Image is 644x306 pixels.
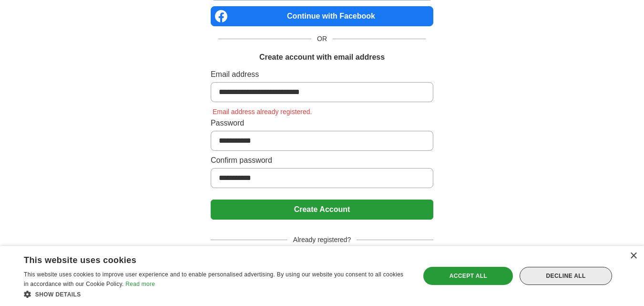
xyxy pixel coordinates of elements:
[211,200,433,220] button: Create Account
[35,291,81,298] span: Show details
[520,267,612,285] div: Decline all
[287,235,357,245] span: Already registered?
[211,69,433,80] label: Email address
[630,253,637,260] div: Close
[24,289,409,299] div: Show details
[211,108,314,116] span: Email address already registered.
[211,6,433,26] a: Continue with Facebook
[259,52,385,63] h1: Create account with email address
[24,271,403,287] span: This website uses cookies to improve user experience and to enable personalised advertising. By u...
[423,267,513,285] div: Accept all
[125,281,155,287] a: Read more, opens a new window
[24,252,385,266] div: This website uses cookies
[211,117,433,129] label: Password
[311,34,333,44] span: OR
[211,155,433,166] label: Confirm password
